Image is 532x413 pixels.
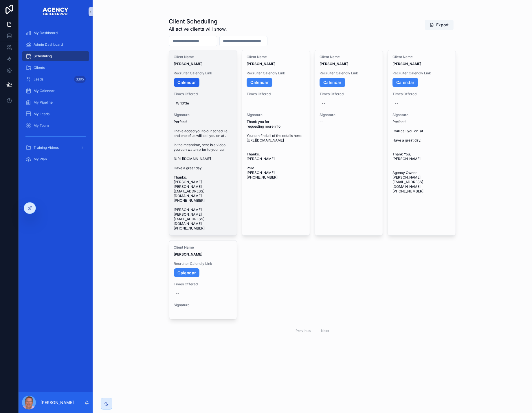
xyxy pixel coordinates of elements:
[22,142,89,153] a: Training Videos
[392,78,418,87] a: Calendar
[41,400,74,405] p: [PERSON_NAME]
[169,17,227,25] h1: Client Scheduling
[42,7,69,16] img: App logo
[34,157,47,161] span: My Plan
[174,71,232,76] span: Recruiter Calendly Link
[247,71,305,76] span: Recruiter Calendly Link
[34,100,53,105] span: My Pipeline
[174,245,232,250] span: Client Name
[176,101,230,106] span: W 10:3e
[174,113,232,117] span: Signature
[392,92,451,96] span: Times Offered
[174,282,232,287] span: Times Offered
[169,240,237,320] a: Client Name[PERSON_NAME]Recruiter Calendly LinkCalendarTimes Offered--Signature--
[392,62,421,66] strong: [PERSON_NAME]
[174,252,203,256] strong: [PERSON_NAME]
[22,154,89,164] a: My Plan
[169,25,227,32] span: All active clients will show.
[22,97,89,108] a: My Pipeline
[320,71,378,76] span: Recruiter Calendly Link
[425,20,454,30] button: Export
[392,71,451,76] span: Recruiter Calendly Link
[34,54,52,58] span: Scheduling
[34,145,59,150] span: Training Videos
[22,63,89,73] a: Clients
[174,92,232,96] span: Times Offered
[174,78,200,87] a: Calendar
[247,92,305,96] span: Times Offered
[174,120,232,231] span: Perfect! I have added you to our schedule and one of us will call you on at . In the meantime, he...
[247,62,275,66] strong: [PERSON_NAME]
[176,291,180,296] div: --
[22,74,89,85] a: Leads3,195
[22,28,89,38] a: My Dashboard
[174,261,232,266] span: Recruiter Calendly Link
[22,39,89,50] a: Admin Dashboard
[392,113,451,117] span: Signature
[247,120,305,180] span: Thank you for requesting more info. You can find all of the details here: [URL][DOMAIN_NAME] Than...
[322,101,325,106] div: --
[174,310,177,314] span: --
[34,77,43,82] span: Leads
[320,92,378,96] span: Times Offered
[320,62,348,66] strong: [PERSON_NAME]
[247,55,305,59] span: Client Name
[247,113,305,117] span: Signature
[74,76,86,83] div: 3,195
[242,50,310,236] a: Client Name[PERSON_NAME]Recruiter Calendly LinkCalendarTimes OfferedSignatureThank you for reques...
[34,123,49,128] span: My Team
[34,31,58,35] span: My Dashboard
[22,51,89,61] a: Scheduling
[34,65,45,70] span: Clients
[169,50,237,236] a: Client Name[PERSON_NAME]Recruiter Calendly LinkCalendarTimes OfferedW 10:3eSignaturePerfect! I ha...
[320,113,378,117] span: Signature
[388,50,456,236] a: Client Name[PERSON_NAME]Recruiter Calendly LinkCalendarTimes Offered--SignaturePerfect! I will ca...
[22,86,89,96] a: My Calendar
[247,78,272,87] a: Calendar
[174,62,203,66] strong: [PERSON_NAME]
[34,112,49,116] span: My Leads
[34,89,55,93] span: My Calendar
[392,55,451,59] span: Client Name
[174,55,232,59] span: Client Name
[174,268,200,278] a: Calendar
[174,303,232,307] span: Signature
[19,23,93,173] div: scrollable content
[320,78,345,87] a: Calendar
[395,101,398,106] div: --
[22,120,89,131] a: My Team
[320,120,323,124] span: --
[392,120,451,194] span: Perfect! I will call you on at . Have a great day. Thank You, [PERSON_NAME] Agency Owner [PERSON_...
[22,109,89,119] a: My Leads
[315,50,383,236] a: Client Name[PERSON_NAME]Recruiter Calendly LinkCalendarTimes Offered--Signature--
[320,55,378,59] span: Client Name
[34,42,63,47] span: Admin Dashboard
